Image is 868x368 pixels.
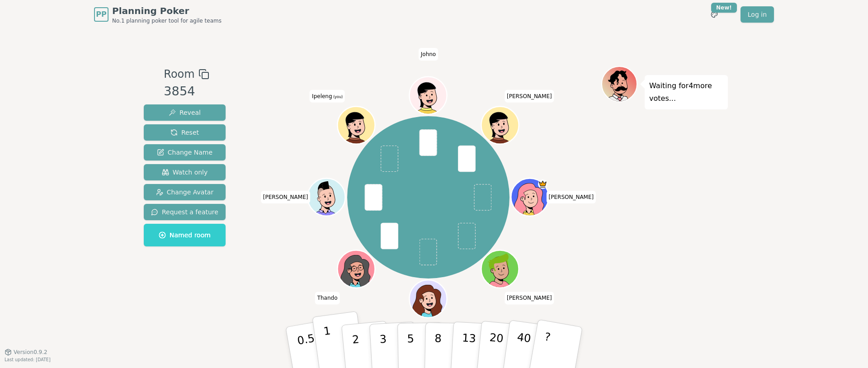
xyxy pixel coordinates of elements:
[157,148,212,157] span: Change Name
[164,82,209,101] div: 3854
[505,292,554,305] span: Click to change your name
[711,3,737,13] div: New!
[144,204,226,220] button: Request a feature
[169,108,201,117] span: Reveal
[538,179,548,189] span: Norval is the host
[170,128,199,137] span: Reset
[164,66,194,82] span: Room
[649,80,723,105] p: Waiting for 4 more votes...
[112,17,222,24] span: No.1 planning poker tool for agile teams
[5,357,51,362] span: Last updated: [DATE]
[144,224,226,246] button: Named room
[505,90,554,103] span: Click to change your name
[706,6,722,23] button: New!
[151,208,218,217] span: Request a feature
[332,95,343,99] span: (you)
[144,184,226,200] button: Change Avatar
[112,5,222,17] span: Planning Poker
[94,5,222,24] a: PPPlanning PokerNo.1 planning poker tool for agile teams
[144,124,226,141] button: Reset
[14,349,47,356] span: Version 0.9.2
[419,48,438,61] span: Click to change your name
[547,191,596,203] span: Click to change your name
[741,6,774,23] a: Log in
[144,144,226,160] button: Change Name
[162,168,208,177] span: Watch only
[159,231,211,240] span: Named room
[5,349,47,356] button: Version0.9.2
[315,292,340,305] span: Click to change your name
[310,90,345,103] span: Click to change your name
[96,9,106,20] span: PP
[144,104,226,121] button: Reveal
[144,164,226,180] button: Watch only
[339,108,374,143] button: Click to change your avatar
[156,188,214,197] span: Change Avatar
[261,191,311,203] span: Click to change your name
